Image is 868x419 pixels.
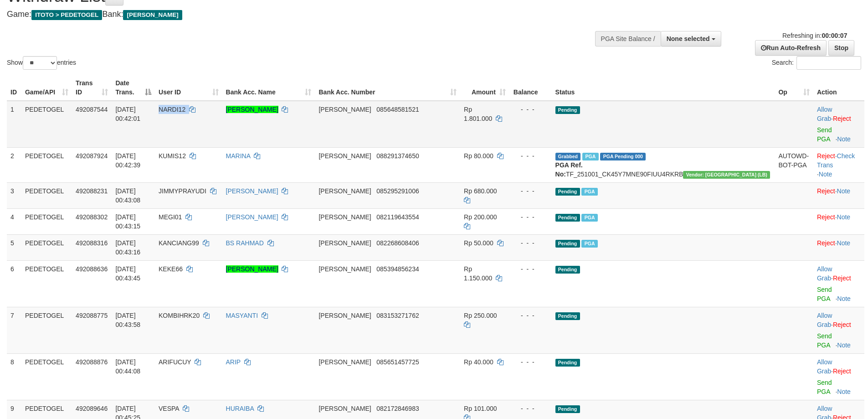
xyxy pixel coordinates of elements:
span: Copy 082172846983 to clipboard [376,405,419,412]
span: Refreshing in: [782,32,847,39]
div: - - - [513,151,548,160]
span: VESPA [159,405,179,412]
span: [PERSON_NAME] [318,312,371,319]
span: Rp 50.000 [464,239,493,247]
td: PEDETOGEL [21,234,72,260]
td: 3 [7,182,21,208]
span: Copy 082119643554 to clipboard [376,213,419,221]
td: TF_251001_CK45Y7MNE90FIUU4RKRB [552,147,775,182]
a: ARIP [226,358,241,366]
span: · [817,312,833,328]
a: Note [837,187,851,195]
td: 2 [7,147,21,182]
span: Marked by afzCS1 [581,240,597,248]
a: Send PGA [817,126,832,143]
div: - - - [513,357,548,367]
h4: Game: Bank: [7,10,570,19]
a: Run Auto-Refresh [755,40,827,56]
span: Grabbed [555,153,581,160]
span: 492088231 [76,187,108,195]
span: Pending [555,188,580,196]
a: Allow Grab [817,358,832,375]
span: [DATE] 00:43:15 [115,213,140,230]
a: Check Trans [817,152,855,169]
select: Showentries [23,56,57,70]
label: Show entries [7,56,76,70]
a: [PERSON_NAME] [226,213,278,221]
span: MEGI01 [159,213,182,221]
a: MARINA [226,152,251,160]
div: - - - [513,212,548,222]
span: [PERSON_NAME] [318,152,371,160]
span: Pending [555,266,580,274]
td: · [813,307,864,353]
span: KANCIANG99 [159,239,199,247]
a: Reject [833,367,851,375]
a: Reject [833,115,851,122]
a: Note [837,295,851,302]
span: 492088775 [76,312,108,319]
a: Reject [817,213,835,221]
div: PGA Site Balance / [595,31,661,47]
span: Copy 085648581521 to clipboard [376,106,419,113]
th: User ID: activate to sort column ascending [155,75,222,101]
td: · [813,353,864,400]
span: Marked by afzCS1 [582,153,598,160]
label: Search: [772,56,861,70]
a: Note [837,388,851,395]
a: [PERSON_NAME] [226,265,278,273]
span: [PERSON_NAME] [318,106,371,113]
span: [DATE] 00:42:01 [115,106,140,122]
strong: 00:00:07 [822,32,847,39]
span: [PERSON_NAME] [318,187,371,195]
td: · [813,101,864,148]
span: 492087544 [76,106,108,113]
a: Reject [817,152,835,160]
th: Bank Acc. Name: activate to sort column ascending [222,75,315,101]
span: [DATE] 00:43:16 [115,239,140,256]
th: Game/API: activate to sort column ascending [21,75,72,101]
div: - - - [513,238,548,248]
a: Note [837,213,851,221]
div: - - - [513,264,548,274]
a: Reject [833,321,851,328]
a: Send PGA [817,286,832,302]
span: [DATE] 00:44:08 [115,358,140,375]
span: Vendor URL: https://dashboard.q2checkout.com/secure [683,171,770,179]
th: Action [813,75,864,101]
span: 492088316 [76,239,108,247]
span: JIMMYPRAYUDI [159,187,206,195]
span: [PERSON_NAME] [318,265,371,273]
span: Pending [555,106,580,114]
span: Rp 1.801.000 [464,106,492,122]
a: HURAIBA [226,405,254,412]
span: · [817,265,833,282]
td: 7 [7,307,21,353]
a: BS RAHMAD [226,239,264,247]
span: Pending [555,312,580,320]
span: Marked by afzCS1 [581,188,597,196]
span: 492088876 [76,358,108,366]
td: · · [813,147,864,182]
span: KUMIS12 [159,152,186,160]
span: Rp 200.000 [464,213,497,221]
span: Copy 085394856234 to clipboard [376,265,419,273]
a: Reject [833,274,851,282]
a: Note [837,239,851,247]
span: PGA Pending [600,153,646,160]
span: Rp 40.000 [464,358,493,366]
span: [DATE] 00:42:39 [115,152,140,169]
span: ITOTO > PEDETOGEL [31,10,102,20]
span: Pending [555,240,580,248]
span: Copy 082268608406 to clipboard [376,239,419,247]
td: · [813,260,864,307]
div: - - - [513,105,548,114]
a: Reject [817,187,835,195]
span: NARDI12 [159,106,185,113]
span: [PERSON_NAME] [318,239,371,247]
td: · [813,182,864,208]
th: Status [552,75,775,101]
button: None selected [661,31,721,47]
td: PEDETOGEL [21,260,72,307]
span: 492089646 [76,405,108,412]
